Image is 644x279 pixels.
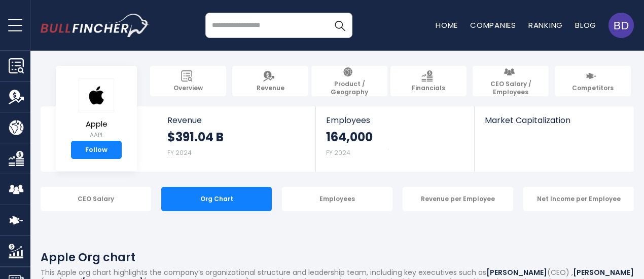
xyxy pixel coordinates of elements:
div: Employees [282,187,392,211]
span: Revenue [257,84,284,92]
a: Revenue [232,66,308,96]
span: CEO Salary / Employees [478,80,544,96]
span: Overview [173,84,203,92]
span: Market Capitalization [485,115,623,125]
div: Net Income per Employee [523,187,634,211]
small: FY 2024 [167,148,192,157]
a: Follow [71,141,122,159]
a: Product / Geography [311,66,387,96]
a: Apple AAPL [78,78,115,141]
a: Employees 164,000 FY 2024 [316,106,474,172]
span: Product / Geography [316,80,382,96]
a: Blog [575,20,596,30]
a: Go to homepage [41,14,150,37]
a: Competitors [555,66,631,96]
strong: $391.04 B [167,129,224,145]
a: Companies [470,20,516,30]
h1: Apple Org chart [41,249,634,266]
a: Revenue $391.04 B FY 2024 [157,106,316,172]
b: [PERSON_NAME] [486,267,547,277]
a: Home [436,20,458,30]
a: Ranking [528,20,563,30]
a: Market Capitalization [475,106,633,142]
div: CEO Salary [41,187,151,211]
button: Search [327,13,352,38]
span: Employees [326,115,463,125]
small: FY 2024 [326,148,350,157]
small: AAPL [79,131,114,140]
span: Competitors [572,84,614,92]
div: Org Chart [161,187,272,211]
a: Financials [390,66,467,96]
a: Overview [150,66,226,96]
strong: 164,000 [326,129,373,145]
span: Revenue [167,115,306,125]
img: bullfincher logo [41,14,150,37]
div: Revenue per Employee [403,187,513,211]
span: Apple [79,120,114,129]
b: [PERSON_NAME] [573,267,634,277]
span: Financials [412,84,445,92]
a: CEO Salary / Employees [473,66,549,96]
